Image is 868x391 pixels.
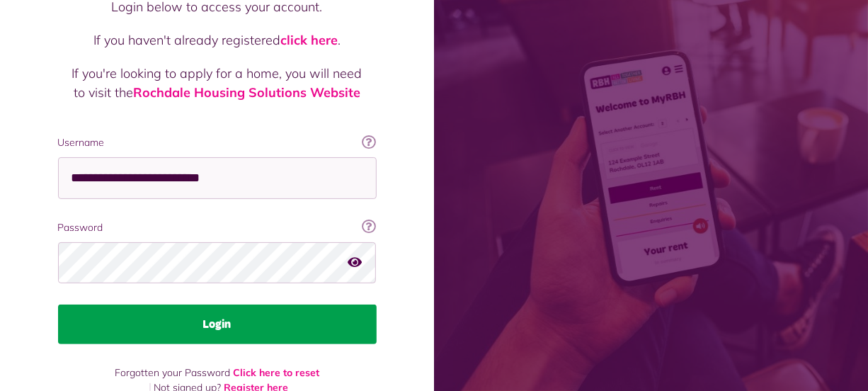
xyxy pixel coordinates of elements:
[58,220,377,235] label: Password
[58,135,377,150] label: Username
[280,32,338,48] a: click here
[58,305,377,344] button: Login
[115,366,230,379] span: Forgotten your Password
[133,84,360,101] a: Rochdale Housing Solutions Website
[233,366,319,379] a: Click here to reset
[72,30,362,50] p: If you haven't already registered .
[72,64,362,102] p: If you're looking to apply for a home, you will need to visit the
